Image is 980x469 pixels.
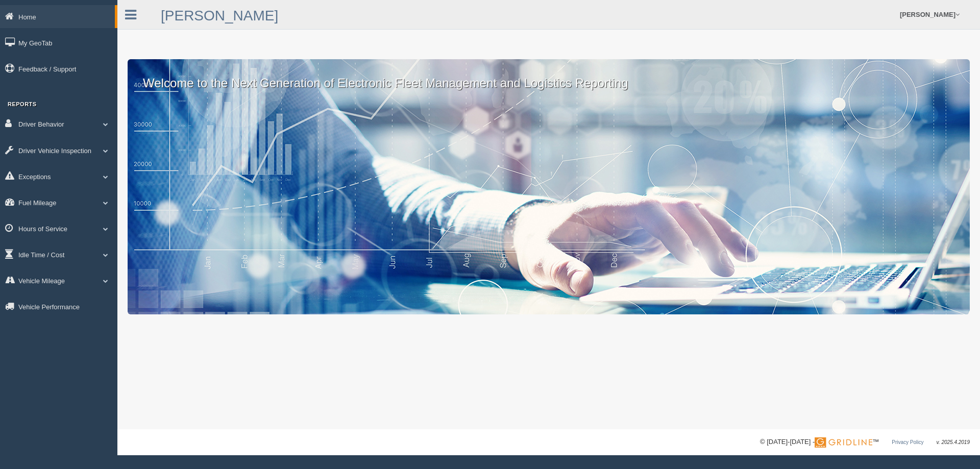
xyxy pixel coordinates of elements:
span: v. 2025.4.2019 [937,439,970,445]
a: [PERSON_NAME] [161,8,278,23]
p: Welcome to the Next Generation of Electronic Fleet Management and Logistics Reporting [128,59,970,92]
img: Gridline [815,437,872,448]
div: © [DATE]-[DATE] - ™ [760,437,970,448]
a: Privacy Policy [892,439,923,445]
